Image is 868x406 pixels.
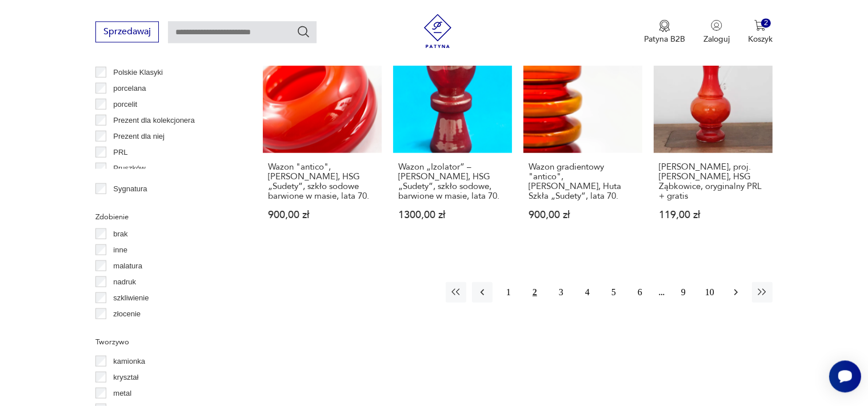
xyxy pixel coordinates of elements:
[113,259,142,272] p: malatura
[630,282,650,302] button: 6
[699,282,720,302] button: 10
[113,227,127,240] p: brak
[113,371,138,383] p: kryształ
[398,210,507,219] p: 1300,00 zł
[529,162,637,200] h3: Wazon gradientowy "antico", [PERSON_NAME], Huta Szkła „Sudety”, lata 70.
[577,282,598,302] button: 4
[525,282,545,302] button: 2
[703,19,730,45] button: Zaloguj
[523,34,642,242] a: KlasykWazon gradientowy "antico", Zbigniew Hobrowy, Huta Szkła „Sudety”, lata 70.Wazon gradientow...
[95,21,159,42] button: Sprzedawaj
[498,282,519,302] button: 1
[711,19,722,31] img: Ikonka użytkownika
[297,25,310,38] button: Szukaj
[113,98,137,110] p: porcelit
[644,34,685,45] p: Patyna B2B
[529,210,637,219] p: 900,00 zł
[113,275,136,288] p: nadruk
[398,162,507,200] h3: Wazon „Izolator” – [PERSON_NAME], HSG „Sudety”, szkło sodowe, barwione w masie, lata 70.
[644,19,685,45] button: Patyna B2B
[113,355,145,367] p: kamionka
[113,130,165,142] p: Prezent dla niej
[113,387,131,399] p: metal
[113,182,147,195] p: Sygnatura
[659,19,670,32] img: Ikona medalu
[703,34,730,45] p: Zaloguj
[654,34,773,242] a: KlasykDzbanek, proj. L. Fiedorowicz, HSG Ząbkowice, oryginalny PRL + gratis[PERSON_NAME], proj. [...
[748,19,773,45] button: 2Koszyk
[659,210,767,219] p: 119,00 zł
[268,162,377,200] h3: Wazon "antico", [PERSON_NAME], HSG „Sudety”, szkło sodowe barwione w masie, lata 70.
[113,146,127,158] p: PRL
[113,291,149,304] p: szkliwienie
[268,210,377,219] p: 900,00 zł
[673,282,694,302] button: 9
[113,66,163,78] p: Polskie Klasyki
[421,14,455,48] img: Patyna - sklep z meblami i dekoracjami vintage
[113,307,141,320] p: złocenie
[95,210,235,223] p: Zdobienie
[748,34,773,45] p: Koszyk
[829,360,861,392] iframe: Smartsupp widget button
[95,335,235,348] p: Tworzywo
[113,114,194,126] p: Prezent dla kolekcjonera
[761,18,771,28] div: 2
[659,162,767,200] h3: [PERSON_NAME], proj. [PERSON_NAME], HSG Ząbkowice, oryginalny PRL + gratis
[113,162,145,174] p: Pruszków
[263,34,382,242] a: KlasykWazon "antico", Zbigniew Horbowy, HSG „Sudety”, szkło sodowe barwione w masie, lata 70.Wazo...
[113,243,127,256] p: inne
[603,282,624,302] button: 5
[754,19,766,31] img: Ikona koszyka
[551,282,571,302] button: 3
[113,82,146,94] p: porcelana
[644,19,685,45] a: Ikona medaluPatyna B2B
[95,29,159,37] a: Sprzedawaj
[393,34,512,242] a: KlasykWazon „Izolator” – Zbigniew Horbowy, HSG „Sudety”, szkło sodowe, barwione w masie, lata 70....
